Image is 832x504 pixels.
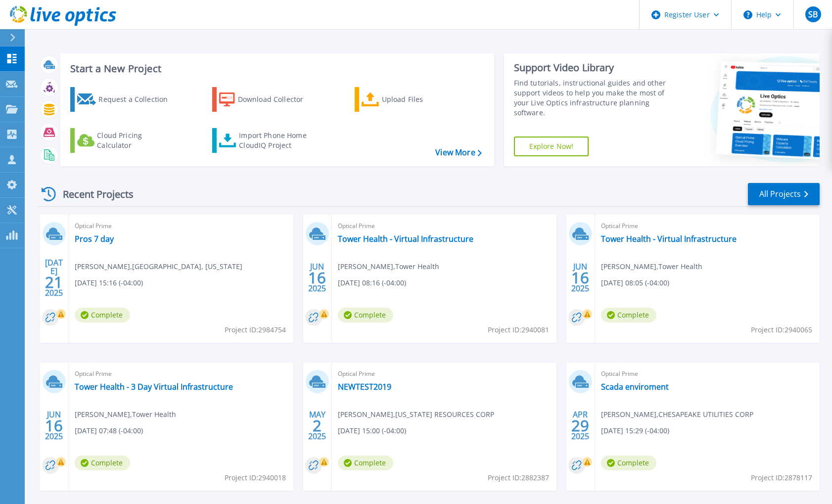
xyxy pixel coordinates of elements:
[338,368,551,379] span: Optical Prime
[751,472,812,483] span: Project ID: 2878117
[338,221,551,231] span: Optical Prime
[75,221,287,231] span: Optical Prime
[338,277,406,288] span: [DATE] 08:16 (-04:00)
[601,425,669,436] span: [DATE] 15:29 (-04:00)
[338,425,406,436] span: [DATE] 15:00 (-04:00)
[75,261,242,272] span: [PERSON_NAME] , [GEOGRAPHIC_DATA], [US_STATE]
[313,421,322,430] span: 2
[338,456,393,470] span: Complete
[338,234,473,244] a: Tower Health - Virtual Infrastructure
[225,472,286,483] span: Project ID: 2940018
[601,382,669,392] a: Scada enviroment
[75,308,130,322] span: Complete
[751,324,812,335] span: Project ID: 2940065
[338,409,494,420] span: [PERSON_NAME] , [US_STATE] RESOURCES CORP
[308,260,326,296] div: JUN 2025
[514,61,674,74] div: Support Video Library
[45,421,63,430] span: 16
[571,260,590,296] div: JUN 2025
[601,234,737,244] a: Tower Health - Virtual Infrastructure
[601,409,753,420] span: [PERSON_NAME] , CHESAPEAKE UTILITIES CORP
[75,234,114,244] a: Pros 7 day
[601,308,656,322] span: Complete
[239,131,316,150] div: Import Phone Home CloudIQ Project
[45,408,63,444] div: JUN 2025
[601,277,669,288] span: [DATE] 08:05 (-04:00)
[571,421,589,430] span: 29
[75,382,233,392] a: Tower Health - 3 Day Virtual Infrastructure
[70,63,481,74] h3: Start a New Project
[38,182,147,206] div: Recent Projects
[225,324,286,335] span: Project ID: 2984754
[212,87,323,112] a: Download Collector
[601,368,814,379] span: Optical Prime
[98,90,178,109] div: Request a Collection
[601,261,702,272] span: [PERSON_NAME] , Tower Health
[308,274,326,282] span: 16
[571,274,589,282] span: 16
[514,78,674,118] div: Find tutorials, instructional guides and other support videos to help you make the most of your L...
[435,148,481,157] a: View More
[238,90,317,109] div: Download Collector
[571,408,590,444] div: APR 2025
[382,90,461,109] div: Upload Files
[75,425,143,436] span: [DATE] 07:48 (-04:00)
[488,324,549,335] span: Project ID: 2940081
[488,472,549,483] span: Project ID: 2882387
[514,137,589,156] a: Explore Now!
[355,87,465,112] a: Upload Files
[75,456,130,470] span: Complete
[338,261,439,272] span: [PERSON_NAME] , Tower Health
[70,128,181,153] a: Cloud Pricing Calculator
[70,87,181,112] a: Request a Collection
[75,368,287,379] span: Optical Prime
[338,382,391,392] a: NEWTEST2019
[338,308,393,322] span: Complete
[75,277,143,288] span: [DATE] 15:16 (-04:00)
[308,408,326,444] div: MAY 2025
[45,260,63,296] div: [DATE] 2025
[748,183,820,205] a: All Projects
[75,409,176,420] span: [PERSON_NAME] , Tower Health
[601,221,814,231] span: Optical Prime
[45,278,63,286] span: 21
[97,131,176,150] div: Cloud Pricing Calculator
[601,456,656,470] span: Complete
[808,10,818,18] span: SB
